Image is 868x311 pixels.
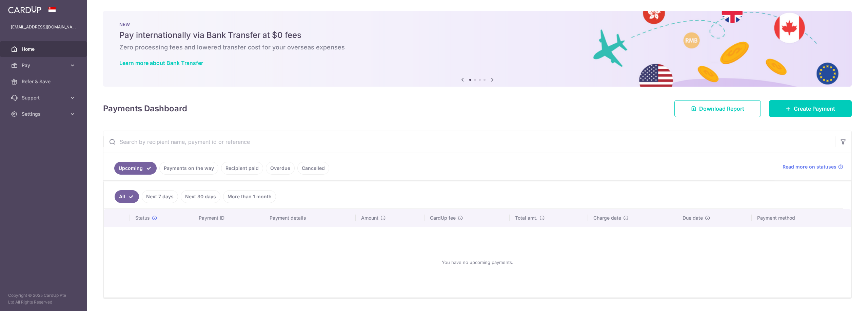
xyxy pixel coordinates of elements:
[8,5,41,14] img: CardUp
[221,162,263,175] a: Recipient paid
[103,131,835,153] input: Search by recipient name, payment id or reference
[181,190,220,203] a: Next 30 days
[297,162,329,175] a: Cancelled
[119,30,835,41] h5: Pay internationally via Bank Transfer at $0 fees
[135,215,150,221] span: Status
[22,46,66,52] span: Home
[783,163,843,170] a: Read more on statuses
[103,11,852,87] img: Bank transfer banner
[515,215,537,221] span: Total amt.
[11,24,76,30] p: [EMAIL_ADDRESS][DOMAIN_NAME]
[794,105,835,113] span: Create Payment
[193,209,264,227] th: Payment ID
[119,60,203,66] a: Learn more about Bank Transfer
[223,190,276,203] a: More than 1 month
[769,100,852,117] a: Create Payment
[361,215,378,221] span: Amount
[112,232,843,292] div: You have no upcoming payments.
[119,22,835,27] p: NEW
[674,100,761,117] a: Download Report
[159,162,218,175] a: Payments on the way
[699,105,744,113] span: Download Report
[142,190,178,203] a: Next 7 days
[119,43,835,51] h6: Zero processing fees and lowered transfer cost for your overseas expenses
[593,215,621,221] span: Charge date
[430,215,456,221] span: CardUp fee
[22,94,66,101] span: Support
[266,162,295,175] a: Overdue
[683,215,703,221] span: Due date
[22,78,66,85] span: Refer & Save
[22,62,66,69] span: Pay
[783,163,836,170] span: Read more on statuses
[115,190,139,203] a: All
[114,162,157,175] a: Upcoming
[752,209,851,227] th: Payment method
[264,209,356,227] th: Payment details
[22,111,66,117] span: Settings
[103,103,187,115] h4: Payments Dashboard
